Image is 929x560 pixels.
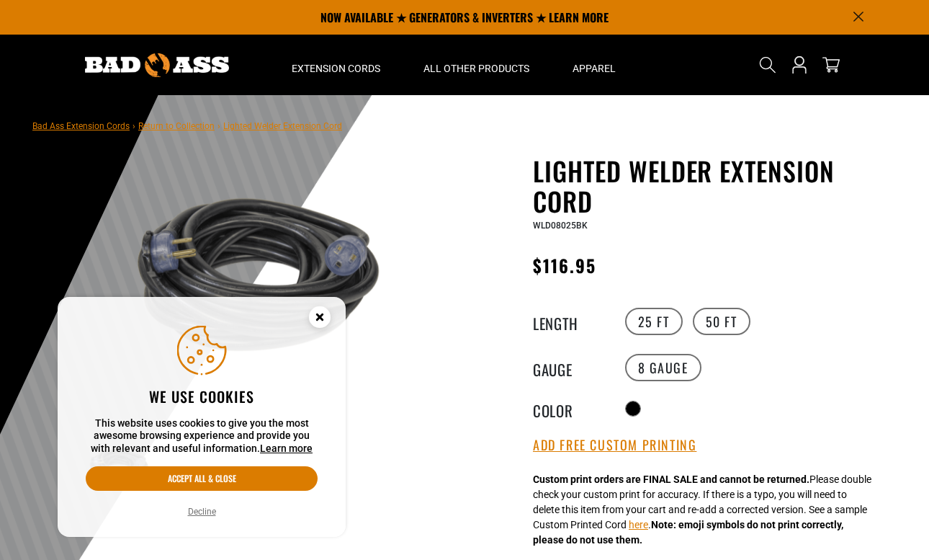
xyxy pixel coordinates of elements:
[85,53,229,77] img: Bad Ass Extension Cords
[625,354,701,381] label: 8 Gauge
[533,472,871,548] div: Please double check your custom print for accuracy. If there is a typo, you will need to delete t...
[184,505,220,519] button: Decline
[573,62,616,75] span: Apparel
[75,159,422,390] img: black
[260,443,313,454] a: Learn more
[625,308,683,335] label: 25 FT
[533,221,588,231] span: WLD08025BK
[86,417,318,455] p: This website uses cookies to give you the most awesome browsing experience and provide you with r...
[270,35,402,95] summary: Extension Cords
[86,466,318,491] button: Accept all & close
[223,121,342,131] span: Lighted Welder Extension Cord
[133,121,135,131] span: ›
[86,387,318,406] h2: We use cookies
[533,399,605,418] legend: Color
[533,156,886,216] h1: Lighted Welder Extension Cord
[693,308,750,335] label: 50 FT
[423,62,529,75] span: All Other Products
[402,35,551,95] summary: All Other Products
[756,53,779,76] summary: Search
[533,474,809,485] strong: Custom print orders are FINAL SALE and cannot be returned.
[138,121,215,131] a: Return to Collection
[551,35,637,95] summary: Apparel
[533,358,605,377] legend: Gauge
[533,252,597,278] span: $116.95
[533,437,696,453] button: Add Free Custom Printing
[58,297,346,538] aside: Cookie Consent
[217,121,220,131] span: ›
[533,312,605,331] legend: Length
[533,519,843,546] strong: Note: emoji symbols do not print correctly, please do not use them.
[292,62,380,75] span: Extension Cords
[32,121,130,131] a: Bad Ass Extension Cords
[32,117,342,134] nav: breadcrumbs
[629,517,648,533] button: here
